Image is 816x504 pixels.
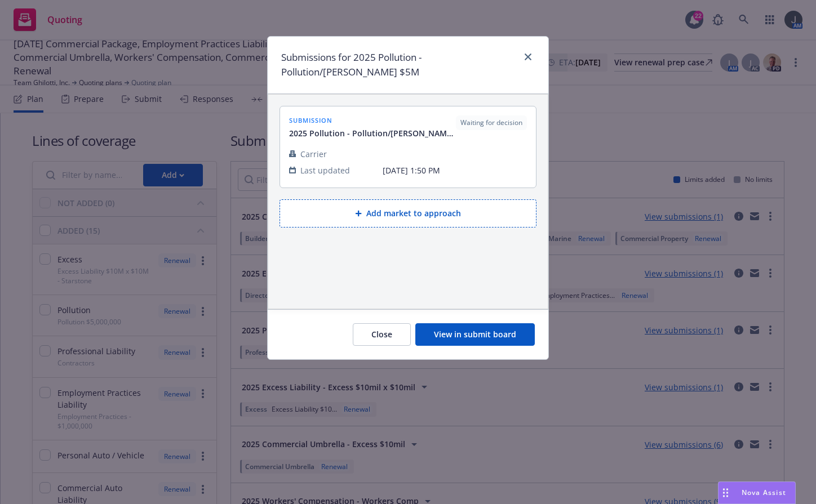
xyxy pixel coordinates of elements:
span: [DATE] 1:50 PM [383,164,527,176]
button: Nova Assist [718,481,796,504]
button: Close [353,323,411,346]
span: 2025 Pollution - Pollution/[PERSON_NAME] $5M [289,127,456,139]
h1: Submissions for 2025 Pollution - Pollution/[PERSON_NAME] $5M [281,50,517,80]
a: close [521,50,535,64]
span: submission [289,115,456,125]
span: Last updated [300,164,350,176]
span: Nova Assist [742,488,786,497]
div: Drag to move [719,482,733,503]
span: Carrier [300,148,327,160]
button: Add market to approach [280,199,536,228]
span: Waiting for decision [460,118,522,128]
button: View in submit board [415,323,535,346]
